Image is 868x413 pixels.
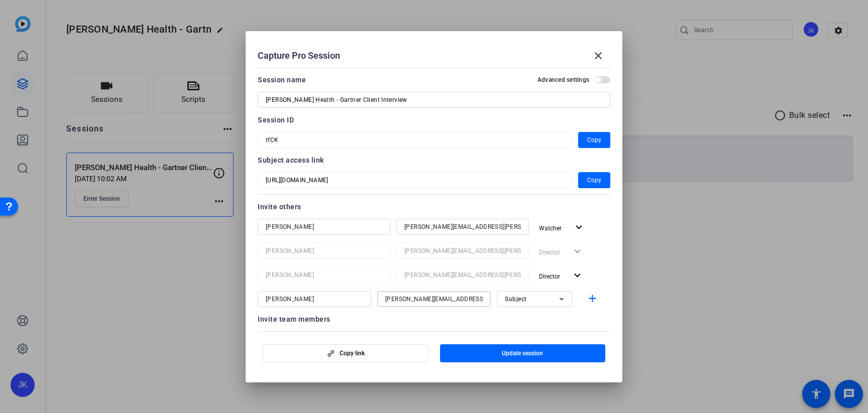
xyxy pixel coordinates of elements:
button: Watcher [535,219,589,237]
span: Watcher [539,225,562,232]
div: Session name [258,74,306,86]
div: Session ID [258,114,610,126]
button: Update session [440,344,606,362]
div: Capture Pro Session [258,44,610,68]
h2: Advanced settings [537,76,589,84]
button: Copy link [263,344,428,362]
span: Subject [505,296,527,303]
span: Copy link [340,349,365,357]
input: Name... [266,293,363,305]
input: Name... [266,269,382,281]
input: Name... [266,245,382,257]
div: Invite others [258,201,610,213]
div: Invite team members [258,313,610,325]
button: Copy [578,172,610,188]
mat-icon: expand_more [573,221,585,234]
mat-icon: add [586,293,599,305]
span: Director [539,273,560,280]
span: Copy [587,134,601,146]
input: Email... [404,221,521,233]
span: Copy [587,174,601,186]
button: Copy [578,132,610,148]
input: Email... [404,269,521,281]
mat-icon: close [592,50,604,62]
mat-icon: expand_more [571,269,584,282]
input: Enter Session Name [266,94,602,106]
input: Name... [266,221,382,233]
input: Session OTP [266,134,564,146]
input: Session OTP [266,174,564,186]
span: Update session [502,349,543,357]
button: Director [535,267,588,285]
input: Email... [385,293,483,305]
input: Email... [404,245,521,257]
div: Subject access link [258,154,610,166]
